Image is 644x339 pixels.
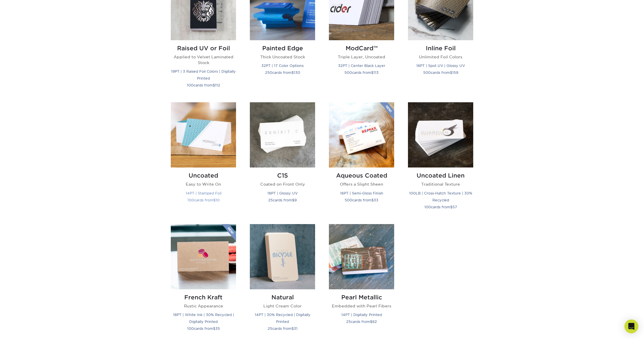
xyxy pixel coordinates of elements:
[222,224,236,241] img: New Product
[215,326,220,331] span: 35
[371,198,374,202] span: $
[187,326,194,331] span: 100
[268,326,298,331] small: cards from
[345,198,352,202] span: 500
[213,198,216,202] span: $
[344,70,352,75] span: 500
[187,326,220,331] small: cards from
[187,198,194,202] span: 100
[173,313,234,324] small: 18PT | White Ink | 30% Recycled | Digitally Printed
[171,224,236,339] a: French Kraft Business Cards French Kraft Rustic Appearance 18PT | White Ink | 30% Recycled | Digi...
[292,326,294,331] span: $
[250,102,315,167] img: C1S Business Cards
[345,198,378,202] small: cards from
[408,54,473,60] p: Unlimited Foil Colors
[329,294,394,301] h2: Pearl Metallic
[408,172,473,179] h2: Uncoated Linen
[346,319,377,324] small: cards from
[294,326,298,331] span: 31
[216,198,220,202] span: 10
[250,224,315,339] a: Natural Business Cards Natural Light Cream Color 14PT | 30% Recycled | Digitally Printed 25cards ...
[452,70,458,75] span: 159
[329,102,394,167] img: Aqueous Coated Business Cards
[292,198,294,202] span: $
[171,102,236,167] img: Uncoated Business Cards
[453,205,457,209] span: 57
[268,198,273,202] span: 25
[344,70,379,75] small: cards from
[250,224,315,289] img: Natural Business Cards
[424,205,431,209] span: 100
[294,198,297,202] span: 9
[261,63,304,68] small: 32PT | 17 Color Options
[187,198,220,202] small: cards from
[329,303,394,309] p: Embedded with Pearl Fibers
[624,319,638,333] div: Open Intercom Messenger
[338,63,385,68] small: 32PT | Center Black Layer
[329,224,394,339] a: Pearl Metallic Business Cards Pearl Metallic Embedded with Pearl Fibers 14PT | Digitally Printed ...
[372,319,377,324] span: 62
[268,198,297,202] small: cards from
[171,69,236,80] small: 19PT | 3 Raised Foil Colors | Digitally Printed
[250,294,315,301] h2: Natural
[408,181,473,187] p: Traditional Texture
[329,224,394,289] img: Pearl Metallic Business Cards
[408,45,473,52] h2: Inline Foil
[171,172,236,179] h2: Uncoated
[346,319,351,324] span: 25
[292,70,294,75] span: $
[171,45,236,52] h2: Raised UV or Foil
[250,102,315,217] a: C1S Business Cards C1S Coated on Front Only 18PT | Glossy UV 25cards from$9
[250,45,315,52] h2: Painted Edge
[250,181,315,187] p: Coated on Front Only
[329,102,394,217] a: Aqueous Coated Business Cards Aqueous Coated Offers a Slight Sheen 16PT | Semi-Gloss Finish 500ca...
[409,191,472,202] small: 100LB | Cross-Hatch Texture | 30% Recycled
[329,181,394,187] p: Offers a Slight Sheen
[171,303,236,309] p: Rustic Appearance
[267,191,298,195] small: 18PT | Glossy UV
[371,70,373,75] span: $
[341,313,382,317] small: 14PT | Digitally Printed
[424,205,457,209] small: cards from
[186,191,221,195] small: 14PT | Stamped Foil
[171,54,236,66] p: Applied to Velvet Laminated Stock
[268,326,272,331] span: 25
[171,224,236,289] img: French Kraft Business Cards
[215,83,220,87] span: 112
[329,45,394,52] h2: ModCard™
[416,63,465,68] small: 16PT | Spot UV | Glossy UV
[171,181,236,187] p: Easy to Write On
[370,319,372,324] span: $
[340,191,383,195] small: 16PT | Semi-Gloss Finish
[329,172,394,179] h2: Aqueous Coated
[374,198,378,202] span: 33
[213,326,215,331] span: $
[423,70,431,75] span: 500
[294,70,300,75] span: 130
[265,70,272,75] span: 250
[380,102,394,120] img: New Product
[450,205,453,209] span: $
[373,70,379,75] span: 113
[250,172,315,179] h2: C1S
[408,102,473,217] a: Uncoated Linen Business Cards Uncoated Linen Traditional Texture 100LB | Cross-Hatch Texture | 30...
[250,303,315,309] p: Light Cream Color
[171,294,236,301] h2: French Kraft
[423,70,458,75] small: cards from
[187,83,193,87] span: 100
[265,70,300,75] small: cards from
[255,313,310,324] small: 14PT | 30% Recycled | Digitally Printed
[329,54,394,60] p: Triple Layer, Uncoated
[187,83,220,87] small: cards from
[213,83,215,87] span: $
[408,102,473,167] img: Uncoated Linen Business Cards
[450,70,452,75] span: $
[171,102,236,217] a: Uncoated Business Cards Uncoated Easy to Write On 14PT | Stamped Foil 100cards from$10
[250,54,315,60] p: Thick Uncoated Stock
